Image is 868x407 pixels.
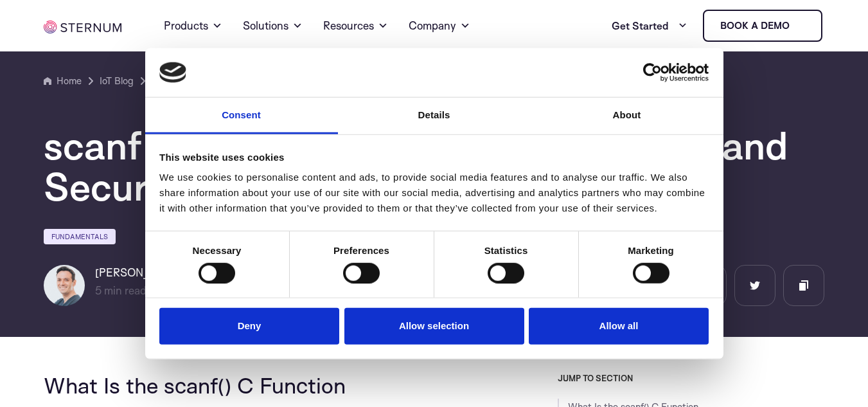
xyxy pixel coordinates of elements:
a: Get Started [612,13,687,39]
a: Resources [323,3,388,49]
a: IoT Blog [100,73,134,89]
img: Igal Zeifman [44,265,85,306]
a: Solutions [243,3,303,49]
strong: Statistics [484,245,528,256]
a: Fundamentals [44,229,116,244]
div: We use cookies to personalise content and ads, to provide social media features and to analyse ou... [159,170,709,216]
a: Company [409,3,470,49]
button: Allow all [529,308,709,345]
span: min read | [95,284,152,297]
img: logo [159,62,186,83]
img: sternum iot [44,21,122,33]
img: sternum iot [795,21,805,31]
a: Consent [145,98,338,134]
a: Products [164,3,222,49]
a: Home [44,73,82,89]
strong: Necessary [193,245,242,256]
h2: What Is the scanf() C Function [44,373,492,397]
button: Deny [159,308,339,345]
div: This website uses cookies [159,150,709,165]
strong: Preferences [333,245,389,256]
button: Allow selection [344,308,524,345]
a: Details [338,98,531,134]
span: 5 [95,284,102,297]
h3: JUMP TO SECTION [558,373,825,383]
a: Book a demo [703,10,822,42]
a: Usercentrics Cookiebot - opens in a new window [596,63,709,82]
strong: Marketing [628,245,674,256]
h1: scanf C Function – Syntax, Examples, and Security Best Practices [44,125,815,207]
a: About [531,98,723,134]
h6: [PERSON_NAME] [95,265,191,280]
